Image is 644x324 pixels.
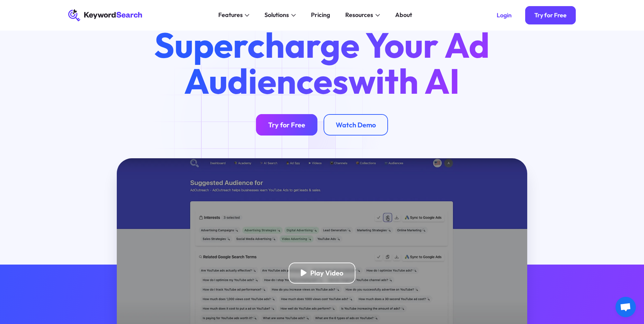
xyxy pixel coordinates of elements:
[307,9,335,21] a: Pricing
[310,269,343,277] div: Play Video
[140,27,504,99] h1: Supercharge Your Ad Audiences
[256,114,317,136] a: Try for Free
[525,6,576,24] a: Try for Free
[395,11,412,20] div: About
[497,12,512,19] div: Login
[348,59,460,103] span: with AI
[336,121,376,129] div: Watch Demo
[268,121,305,129] div: Try for Free
[390,9,417,21] a: About
[487,6,521,24] a: Login
[534,12,567,19] div: Try for Free
[218,11,243,20] div: Features
[345,11,373,20] div: Resources
[311,11,330,20] div: Pricing
[264,11,289,20] div: Solutions
[615,297,636,317] a: Open chat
